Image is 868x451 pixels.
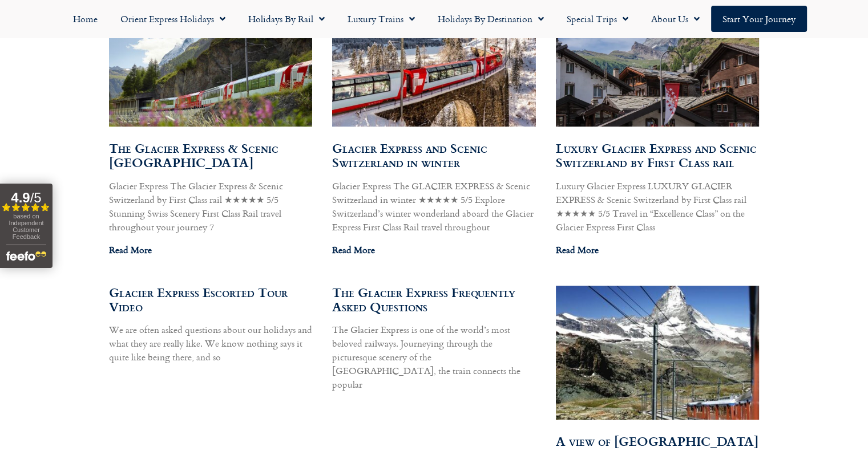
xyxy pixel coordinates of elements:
[6,6,862,32] nav: Menu
[555,6,640,32] a: Special Trips
[556,243,599,257] a: Read more about Luxury Glacier Express and Scenic Switzerland by First Class rail
[332,243,375,257] a: Read more about Glacier Express and Scenic Switzerland in winter
[336,6,426,32] a: Luxury Trains
[332,179,536,234] p: Glacier Express The GLACIER EXPRESS & Scenic Switzerland in winter ★★★★★ 5/5 Explore Switzerland’...
[332,323,536,391] p: The Glacier Express is one of the world’s most beloved railways. Journeying through the picturesq...
[332,283,515,316] a: The Glacier Express Frequently Asked Questions
[109,283,288,316] a: Glacier Express Escorted Tour Video
[109,243,152,257] a: Read more about The Glacier Express & Scenic Switzerland
[640,6,711,32] a: About Us
[556,139,757,172] a: Luxury Glacier Express and Scenic Switzerland by First Class rail
[426,6,555,32] a: Holidays by Destination
[109,139,278,172] a: The Glacier Express & Scenic [GEOGRAPHIC_DATA]
[711,6,807,32] a: Start your Journey
[109,323,313,364] p: We are often asked questions about our holidays and what they are really like. We know nothing sa...
[237,6,336,32] a: Holidays by Rail
[109,179,313,234] p: Glacier Express The Glacier Express & Scenic Switzerland by First Class rail ★★★★★ 5/5 Stunning S...
[332,139,487,172] a: Glacier Express and Scenic Switzerland in winter
[556,179,760,234] p: Luxury Glacier Express LUXURY GLACIER EXPRESS & Scenic Switzerland by First Class rail ★★★★★ 5/5 ...
[109,6,237,32] a: Orient Express Holidays
[62,6,109,32] a: Home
